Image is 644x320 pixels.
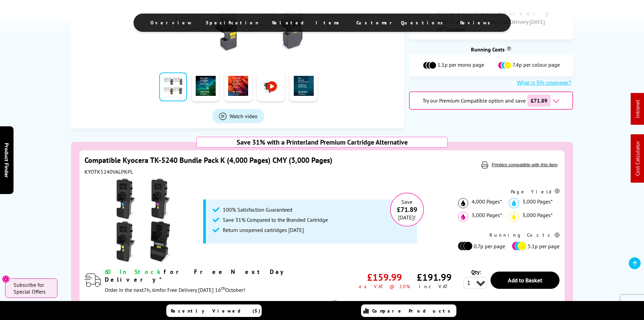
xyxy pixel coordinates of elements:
[458,241,505,251] li: 0.7p per page
[359,283,410,290] span: ex VAT @ 20%
[306,300,332,306] span: View More
[506,46,511,51] sup: Cost per page
[460,20,494,26] span: Reviews
[367,271,402,283] span: £159.99
[85,168,417,175] div: KYOTK5240VALPKPL
[634,141,641,176] a: Cost Calculator
[3,143,10,177] span: Product Finder
[419,283,450,290] span: inc VAT
[356,20,447,26] span: Customer Questions
[522,212,553,222] span: 3,000 Pages*
[417,232,560,238] div: Running Costs
[508,276,542,284] span: Add to Basket
[522,198,553,208] span: 3,000 Pages*
[490,162,560,168] button: Printers compatible with this item
[471,269,481,275] span: Qty:
[105,268,322,283] div: for Free Next Day Delivery*
[230,113,258,120] span: Watch video
[272,20,343,26] span: Related Items
[397,205,417,214] span: £71.89
[2,275,10,283] button: Close
[223,227,304,233] span: Return unopened cartridges [DATE]
[223,206,292,213] span: 100% Satisfaction Guaranteed
[144,286,160,293] span: 7h, 6m
[85,155,332,165] a: Compatible Kyocera TK-5240 Bundle Pack K (4,000 Pages) CMY (3,000 Pages)
[512,61,560,69] span: 7.4p per colour page
[398,214,415,221] span: [DATE]!
[150,20,192,26] span: Overview
[423,97,526,104] span: Try our Premium Compatible option and save
[105,268,322,293] div: modal_delivery
[472,198,502,208] span: 4,000 Pages*
[206,20,259,26] span: Specification
[401,198,412,205] span: Save
[634,100,641,118] a: Intranet
[527,94,551,107] span: £71.89
[196,137,448,148] div: Save 31% with a Printerland Premium Cartridge Alternative
[221,285,225,291] sup: th
[509,198,519,208] img: cyan_icon.svg
[472,212,502,222] span: 3,000 Pages*
[515,80,573,86] button: What is 5% coverage?
[509,212,519,222] img: yellow_icon.svg
[372,308,454,314] span: Compare Products
[14,281,51,295] span: Subscribe for Special Offers
[105,286,245,293] span: Order in the next for Free Delivery [DATE] 16 October!
[437,61,484,69] span: 1.1p per mono page
[105,268,164,276] span: 60 In Stock
[171,308,261,314] span: Recently Viewed (5)
[458,212,468,222] img: magenta_icon.svg
[101,178,186,263] img: Compatible Kyocera TK-5240 Bundle Pack K (4,000 Pages) CMY (3,000 Pages)
[332,300,338,306] img: more info
[458,198,468,208] img: black_icon.svg
[304,300,340,306] button: View More
[417,189,560,195] div: Page Yield
[409,46,573,53] div: Running Costs
[417,271,452,283] span: £191.99
[512,241,559,251] li: 5.1p per page
[223,216,328,223] span: Save 31% Compared to the Branded Cartridge
[361,304,456,317] a: Compare Products
[212,109,264,123] a: Product_All_Videos
[166,304,262,317] a: Recently Viewed (5)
